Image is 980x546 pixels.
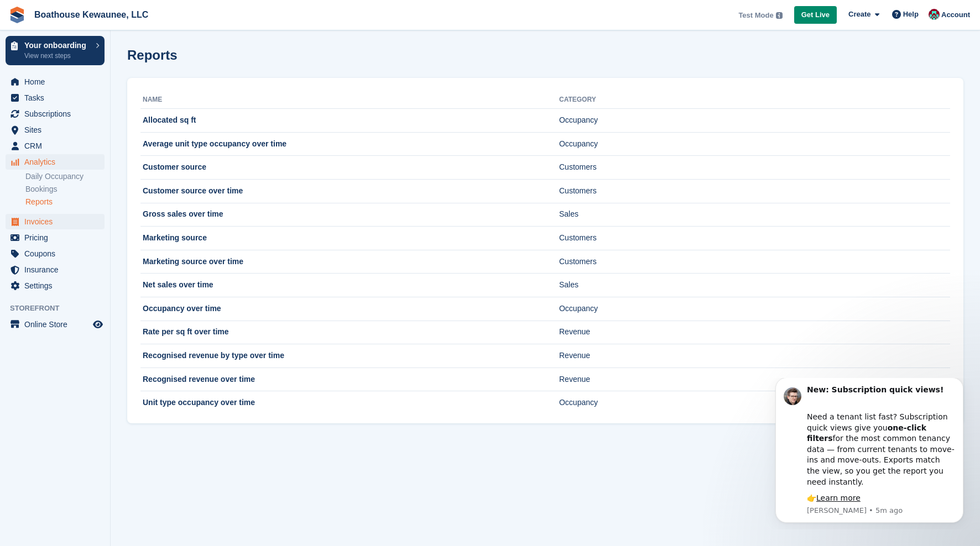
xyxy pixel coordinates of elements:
a: menu [6,246,105,261]
td: Unit type occupancy over time [140,391,559,414]
div: 👉 [48,115,196,126]
span: Pricing [24,230,91,245]
img: stora-icon-8386f47178a22dfd0bd8f6a31ec36ba5ce8667c1dd55bd0f319d3a0aa187defe.svg [9,7,25,23]
td: Occupancy [559,132,950,156]
span: Help [903,9,919,20]
span: Settings [24,278,91,293]
span: Account [941,9,970,20]
td: Customer source [140,156,559,180]
span: CRM [24,138,91,154]
a: menu [6,230,105,245]
td: Average unit type occupancy over time [140,132,559,156]
span: Subscriptions [24,106,91,122]
img: Christian St. John [929,9,940,20]
a: menu [6,278,105,293]
img: icon-info-grey-7440780725fd019a000dd9b08b2336e03edf1995a4989e88bcd33f0948082b44.svg [776,12,783,19]
b: New: Subscription quick views! [48,7,185,16]
a: Learn more [58,116,102,124]
th: Name [140,91,559,109]
a: menu [6,90,105,106]
a: Your onboarding View next steps [6,36,105,65]
td: Marketing source [140,227,559,250]
td: Occupancy over time [140,297,559,321]
a: Reports [25,197,105,207]
a: menu [6,122,105,138]
td: Revenue [559,344,950,368]
a: menu [6,106,105,122]
td: Customer source over time [140,179,559,203]
a: Boathouse Kewaunee, LLC [30,6,153,24]
a: Preview store [91,318,105,331]
td: Sales [559,203,950,227]
td: Occupancy [559,109,950,133]
span: Get Live [801,9,830,20]
td: Customers [559,227,950,250]
td: Revenue [559,368,950,391]
img: Profile image for Steven [25,9,43,27]
iframe: Intercom notifications message [759,378,980,529]
a: Daily Occupancy [25,171,105,182]
span: Tasks [24,90,91,106]
span: Home [24,74,91,90]
div: Message content [48,7,196,126]
td: Rate per sq ft over time [140,321,559,344]
a: Get Live [794,6,837,24]
td: Customers [559,179,950,203]
td: Allocated sq ft [140,109,559,133]
p: Your onboarding [24,41,90,49]
td: Net sales over time [140,274,559,297]
span: Online Store [24,317,91,332]
td: Customers [559,156,950,180]
td: Occupancy [559,391,950,414]
span: Coupons [24,246,91,261]
span: Analytics [24,154,91,170]
p: Message from Steven, sent 5m ago [48,128,196,138]
td: Customers [559,250,950,274]
a: menu [6,74,105,90]
span: Create [848,9,870,20]
td: Recognised revenue over time [140,368,559,391]
a: menu [6,262,105,277]
span: Storefront [10,303,110,314]
td: Marketing source over time [140,250,559,274]
span: Test Mode [738,10,773,21]
a: Bookings [25,184,105,195]
td: Occupancy [559,297,950,321]
td: Sales [559,274,950,297]
a: menu [6,154,105,170]
a: menu [6,317,105,332]
a: menu [6,138,105,154]
th: Category [559,91,950,109]
td: Revenue [559,321,950,344]
td: Recognised revenue by type over time [140,344,559,368]
span: Sites [24,122,91,138]
span: Invoices [24,214,91,229]
h1: Reports [127,48,178,62]
p: View next steps [24,51,90,61]
a: menu [6,214,105,229]
td: Gross sales over time [140,203,559,227]
span: Insurance [24,262,91,277]
div: Need a tenant list fast? Subscription quick views give you for the most common tenancy data — fro... [48,23,196,109]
